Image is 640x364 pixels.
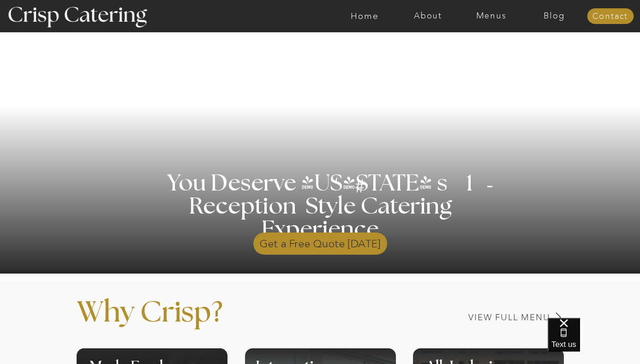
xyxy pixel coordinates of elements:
[587,12,634,21] a: Contact
[469,161,496,214] h3: '
[460,12,523,21] a: Menus
[548,318,640,364] iframe: podium webchat widget bubble
[404,313,550,322] a: View Full Menu
[396,12,460,21] a: About
[77,298,325,341] p: Why Crisp?
[253,228,387,255] a: Get a Free Quote [DATE]
[333,12,396,21] a: Home
[135,172,506,241] h1: You Deserve [US_STATE] s 1 Reception Style Catering Experience
[523,12,586,21] a: Blog
[317,173,355,196] h3: '
[335,177,387,204] h3: #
